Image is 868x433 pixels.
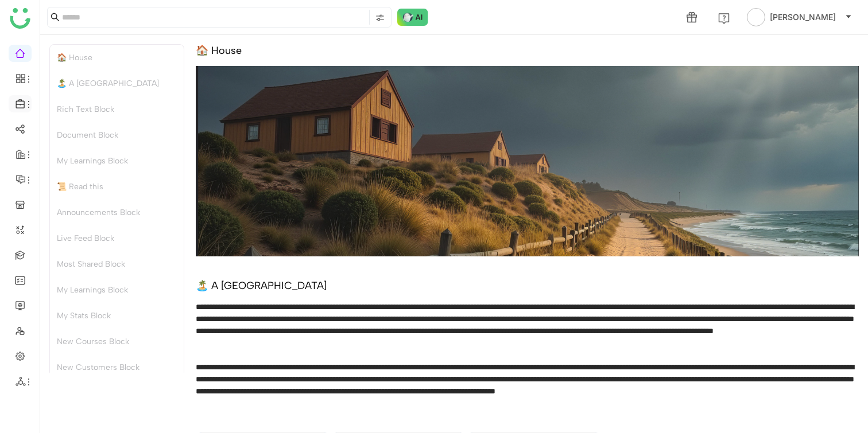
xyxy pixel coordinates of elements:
[50,200,184,225] div: Announcements Block
[397,9,428,26] img: ask-buddy-normal.svg
[50,71,184,96] div: 🏝️ A [GEOGRAPHIC_DATA]
[50,277,184,303] div: My Learnings Block
[196,44,242,57] div: 🏠 House
[50,354,184,380] div: New Customers Block
[718,13,730,24] img: help.svg
[50,45,184,71] div: 🏠 House
[745,8,854,26] button: [PERSON_NAME]
[375,13,385,22] img: search-type.svg
[196,279,327,292] div: 🏝️ A [GEOGRAPHIC_DATA]
[50,329,184,354] div: New Courses Block
[50,225,184,251] div: Live Feed Block
[770,11,836,24] span: [PERSON_NAME]
[196,66,859,256] img: 68553b2292361c547d91f02a
[50,122,184,148] div: Document Block
[50,148,184,174] div: My Learnings Block
[747,8,765,26] img: avatar
[50,174,184,200] div: 📜 Read this
[50,96,184,122] div: Rich Text Block
[50,303,184,329] div: My Stats Block
[10,8,30,29] img: logo
[50,251,184,277] div: Most Shared Block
